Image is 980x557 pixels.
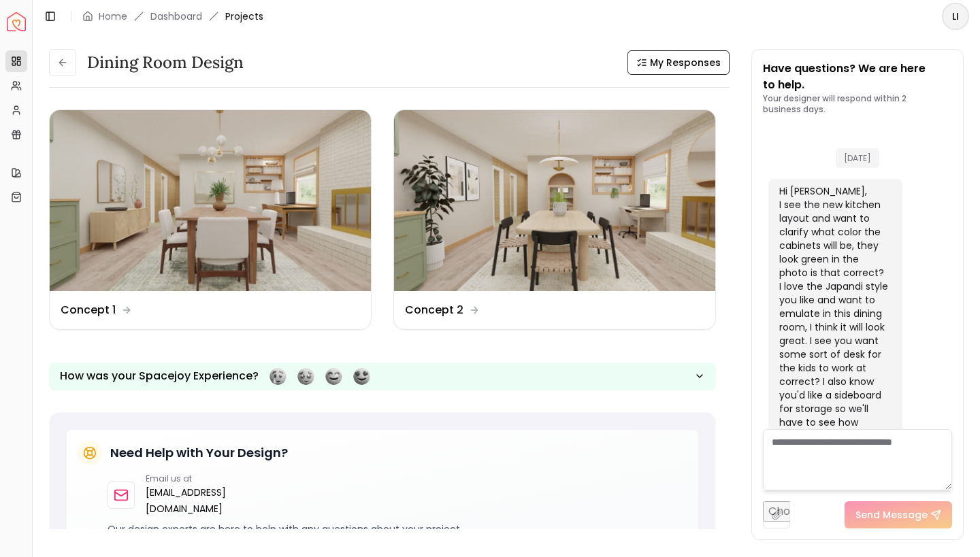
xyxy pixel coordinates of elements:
a: Concept 2Concept 2 [393,109,716,330]
span: Projects [225,10,263,23]
dd: Concept 2 [405,302,463,318]
a: [EMAIL_ADDRESS][DOMAIN_NAME] [146,484,236,517]
img: Concept 1 [50,110,371,291]
button: LI [942,3,969,30]
dd: Concept 1 [61,302,116,318]
p: Email us at [146,473,236,484]
button: How was your Spacejoy Experience?Feeling terribleFeeling badFeeling goodFeeling awesome [49,362,716,390]
img: Spacejoy Logo [7,12,26,31]
span: My Responses [650,56,721,69]
span: LI [943,4,968,29]
span: [DATE] [836,148,879,168]
a: Spacejoy [7,12,26,31]
nav: breadcrumb [82,10,263,23]
a: Dashboard [150,10,202,23]
button: My Responses [627,50,730,75]
p: Our design experts are here to help with any questions about your project. [108,522,687,536]
h5: Need Help with Your Design? [110,443,288,462]
a: Concept 1Concept 1 [49,109,372,330]
p: Your designer will respond within 2 business days. [763,93,952,115]
a: Home [99,10,127,23]
h3: Dining Room Design [87,52,244,73]
p: Have questions? We are here to help. [763,61,952,93]
p: How was your Spacejoy Experience? [60,368,259,384]
img: Concept 2 [394,110,715,291]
